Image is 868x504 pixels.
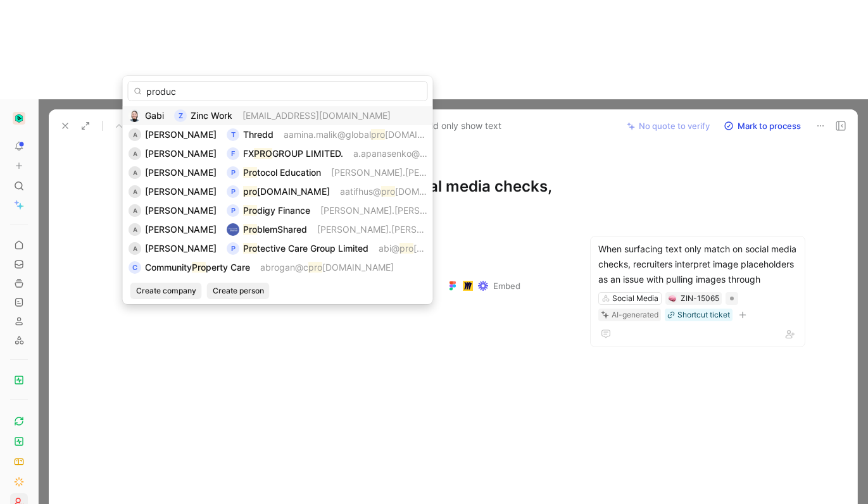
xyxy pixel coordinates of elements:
[317,224,471,235] span: [PERSON_NAME].[PERSON_NAME]@
[129,204,141,217] div: A
[243,243,257,254] mark: Pro
[145,224,217,235] span: [PERSON_NAME]
[129,185,141,198] div: A
[340,186,381,197] span: aatifhus@
[206,262,250,273] span: perty Care
[381,186,395,197] mark: pro
[322,262,394,273] span: [DOMAIN_NAME]
[227,147,239,160] div: F
[243,205,257,216] mark: Pro
[227,204,239,217] div: P
[320,205,474,216] span: [PERSON_NAME].[PERSON_NAME]@
[129,261,141,274] div: C
[227,166,239,179] div: P
[145,186,217,197] span: [PERSON_NAME]
[331,167,485,178] span: [PERSON_NAME].[PERSON_NAME]@
[129,166,141,179] div: A
[385,129,456,140] span: [DOMAIN_NAME]
[174,109,187,122] div: Z
[129,128,141,141] div: A
[130,283,202,299] button: Create company
[399,243,413,254] mark: pro
[243,167,257,178] mark: Pro
[145,167,217,178] span: [PERSON_NAME]
[254,148,272,159] mark: PRO
[145,205,217,216] span: [PERSON_NAME]
[129,109,141,122] img: 5830169560662_4baec6ac81a884f2769a_192.jpg
[145,243,217,254] span: [PERSON_NAME]
[145,262,192,273] span: Community
[136,285,196,297] span: Create company
[257,167,321,178] span: tocol Education
[284,129,371,140] span: aamina.malik@global
[379,243,399,254] span: abi@
[260,262,308,273] span: abrogan@c
[227,128,239,141] div: T
[227,242,239,255] div: P
[413,243,485,254] span: [DOMAIN_NAME]
[227,185,239,198] div: p
[272,148,343,159] span: GROUP LIMITED.
[308,262,322,273] mark: pro
[353,148,428,159] span: a.apanasenko@fx
[191,110,232,121] span: Zinc Work
[371,129,385,140] mark: pro
[129,242,141,255] div: A
[128,81,428,101] input: Search...
[242,110,391,121] span: [EMAIL_ADDRESS][DOMAIN_NAME]
[192,262,206,273] mark: Pro
[257,224,307,235] span: blemShared
[207,283,270,299] button: Create person
[257,186,330,197] span: [DOMAIN_NAME]
[129,147,141,160] div: A
[145,110,164,121] span: Gabi
[243,129,274,140] span: Thredd
[145,129,217,140] span: [PERSON_NAME]
[257,243,368,254] span: tective Care Group Limited
[243,186,257,197] mark: pro
[395,186,467,197] span: [DOMAIN_NAME]
[243,148,254,159] span: FX
[243,224,257,235] mark: Pro
[145,148,217,159] span: [PERSON_NAME]
[257,205,310,216] span: digy Finance
[227,223,239,236] img: logo
[213,285,264,297] span: Create person
[129,223,141,236] div: A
